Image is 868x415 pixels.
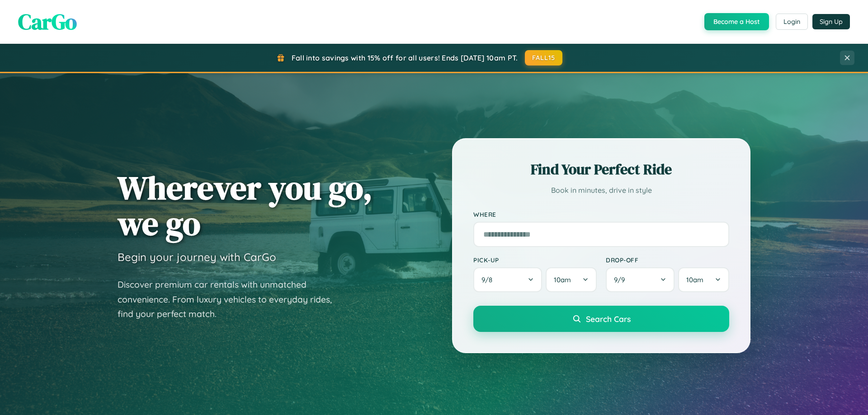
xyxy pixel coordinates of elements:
[473,267,542,292] button: 9/8
[586,314,631,324] span: Search Cars
[118,250,276,264] h3: Begin your journey with CarGo
[481,275,497,284] span: 9 / 8
[606,256,729,264] label: Drop-off
[776,14,808,30] button: Login
[678,267,729,292] button: 10am
[606,267,675,292] button: 9/9
[473,184,729,197] p: Book in minutes, drive in style
[473,306,729,332] button: Search Cars
[525,50,563,65] button: FALL15
[812,14,850,29] button: Sign Up
[546,267,597,292] button: 10am
[118,170,373,241] h1: Wherever you go, we go
[614,275,629,284] span: 9 / 9
[18,7,77,37] span: CarGo
[473,210,729,218] label: Where
[686,275,703,284] span: 10am
[292,53,518,62] span: Fall into savings with 15% off for all users! Ends [DATE] 10am PT.
[118,277,344,322] p: Discover premium car rentals with unmatched convenience. From luxury vehicles to everyday rides, ...
[554,275,571,284] span: 10am
[704,13,769,30] button: Become a Host
[473,159,729,179] h2: Find Your Perfect Ride
[473,256,597,264] label: Pick-up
